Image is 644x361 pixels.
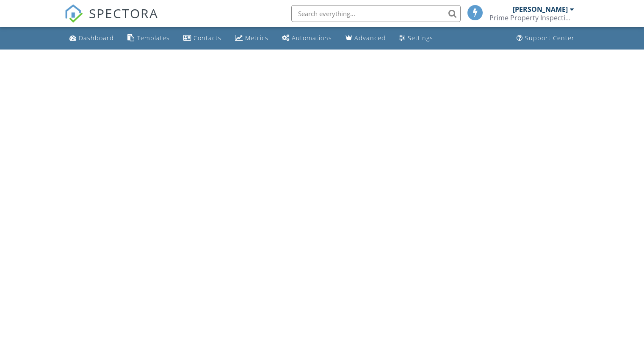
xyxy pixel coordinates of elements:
[137,34,170,42] div: Templates
[291,5,461,22] input: Search everything...
[292,34,332,42] div: Automations
[396,30,437,46] a: Settings
[66,30,117,46] a: Dashboard
[354,34,386,42] div: Advanced
[193,34,221,42] div: Contacts
[64,11,158,29] a: SPECTORA
[525,34,575,42] div: Support Center
[79,34,114,42] div: Dashboard
[513,5,568,14] div: [PERSON_NAME]
[64,4,83,23] img: The Best Home Inspection Software - Spectora
[245,34,268,42] div: Metrics
[489,14,574,22] div: Prime Property Inspections
[342,30,389,46] a: Advanced
[232,30,272,46] a: Metrics
[408,34,433,42] div: Settings
[279,30,335,46] a: Automations (Basic)
[89,4,158,22] span: SPECTORA
[180,30,225,46] a: Contacts
[513,30,578,46] a: Support Center
[124,30,173,46] a: Templates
